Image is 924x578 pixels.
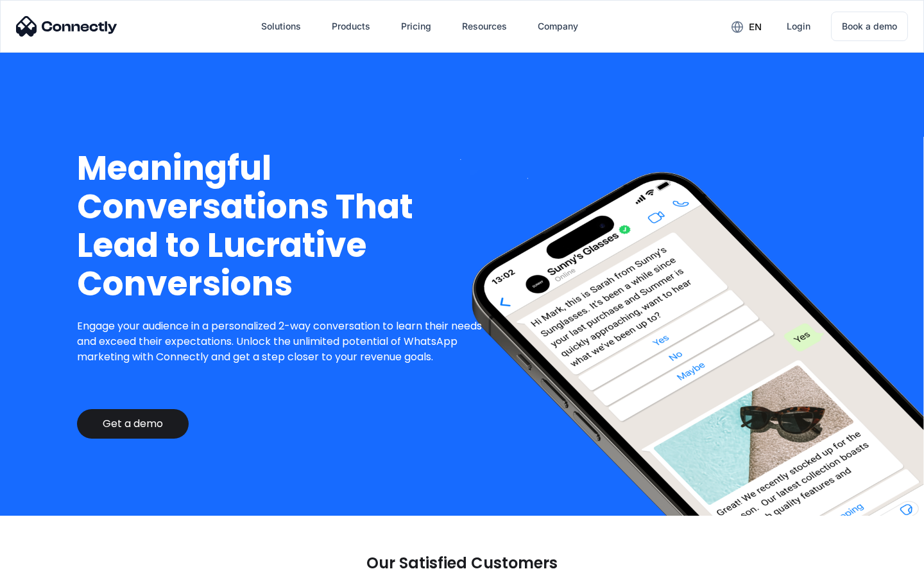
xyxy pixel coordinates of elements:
a: Login [776,11,821,42]
h1: Meaningful Conversations That Lead to Lucrative Conversions [77,149,492,303]
div: Get a demo [103,417,163,430]
ul: Language list [26,556,77,574]
div: Login [787,17,810,35]
aside: Language selected: English [13,556,77,574]
div: Company [538,17,578,35]
p: Our Satisfied Customers [366,554,558,572]
img: Connectly Logo [16,16,117,37]
a: Get a demo [77,409,189,439]
div: Pricing [401,17,431,35]
div: Solutions [261,17,301,35]
a: Book a demo [831,12,908,41]
div: Products [332,17,370,35]
div: Resources [462,17,507,35]
a: Pricing [391,11,441,42]
p: Engage your audience in a personalized 2-way conversation to learn their needs and exceed their e... [77,319,492,365]
div: en [749,18,762,36]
